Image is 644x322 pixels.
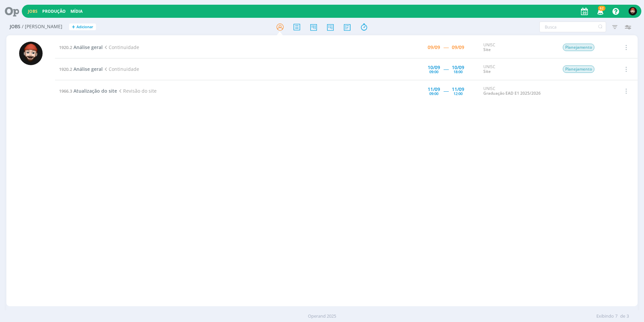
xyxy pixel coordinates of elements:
[59,66,72,72] span: 1920.2
[629,7,637,15] img: W
[428,65,440,70] div: 10/09
[443,88,448,94] span: -----
[453,70,463,74] div: 18:00
[103,44,139,50] span: Continuidade
[452,65,464,70] div: 10/09
[68,9,85,14] button: Mídia
[453,92,463,95] div: 12:00
[628,5,637,17] button: W
[443,66,448,72] span: -----
[19,42,43,65] img: W
[73,44,103,50] span: Análise geral
[69,24,96,31] button: +Adicionar
[627,313,629,320] span: 3
[429,70,438,74] div: 09:00
[452,45,464,50] div: 09/09
[483,43,552,52] div: UNISC
[428,45,440,50] div: 09/09
[428,87,440,92] div: 11/09
[429,92,438,95] div: 09:00
[59,44,72,50] span: 1920.2
[563,65,594,73] span: Planejamento
[42,8,66,14] a: Produção
[22,24,62,30] span: / [PERSON_NAME]
[615,313,618,320] span: 7
[76,25,93,29] span: Adicionar
[73,66,103,72] span: Análise geral
[40,9,68,14] button: Produção
[117,88,157,94] span: Revisão do site
[483,68,491,74] a: Site
[452,87,464,92] div: 11/09
[593,5,607,17] button: 62
[596,313,614,320] span: Exibindo
[10,24,20,30] span: Jobs
[72,24,75,31] span: +
[483,90,541,96] a: Graduação EAD E1 2025/2026
[539,21,606,32] input: Busca
[620,313,625,320] span: de
[70,8,83,14] a: Mídia
[483,86,552,96] div: UNISC
[73,88,117,94] span: Atualização do site
[563,44,594,51] span: Planejamento
[483,47,491,52] a: Site
[598,6,605,11] span: 62
[483,64,552,74] div: UNISC
[59,66,103,72] a: 1920.2Análise geral
[59,88,117,94] a: 1966.3Atualização do site
[59,88,72,94] span: 1966.3
[59,44,103,50] a: 1920.2Análise geral
[26,9,40,14] button: Jobs
[28,8,38,14] a: Jobs
[103,66,139,72] span: Continuidade
[443,44,448,50] span: -----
